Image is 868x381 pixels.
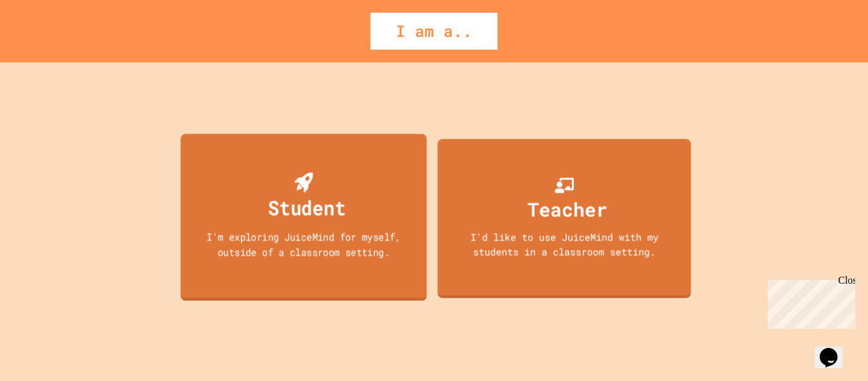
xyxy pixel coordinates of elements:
[193,229,415,259] div: I'm exploring JuiceMind for myself, outside of a classroom setting.
[451,230,679,258] div: I'd like to use JuiceMind with my students in a classroom setting.
[527,195,607,223] div: Teacher
[5,5,88,81] div: Chat with us now!Close
[370,13,498,50] div: I am a..
[268,192,346,222] div: Student
[763,275,855,329] iframe: chat widget
[815,330,855,368] iframe: chat widget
